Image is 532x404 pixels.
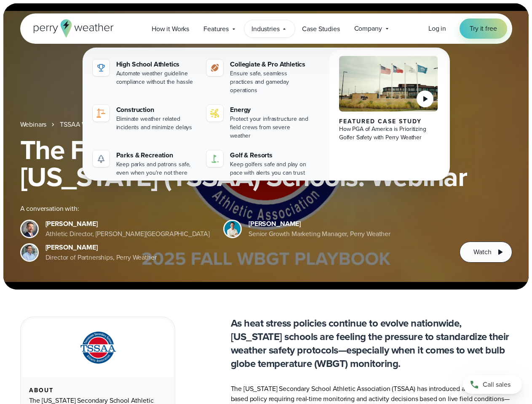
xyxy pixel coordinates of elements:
img: construction perry weather [96,108,106,118]
img: Spencer Patton, Perry Weather [225,221,241,237]
div: Golf & Resorts [230,150,310,160]
nav: Breadcrumb [20,120,512,130]
a: Energy Protect your infrastructure and field crews from severe weather [203,101,314,144]
a: Log in [428,24,446,34]
img: energy-icon@2x-1.svg [210,108,220,118]
button: Watch [460,242,512,263]
a: Webinars [20,120,47,130]
div: Eliminate weather related incidents and minimize delays [116,115,197,132]
div: Energy [230,105,310,115]
div: Parks & Recreation [116,150,197,160]
p: As heat stress policies continue to evolve nationwide, [US_STATE] schools are feeling the pressur... [231,316,512,370]
a: Case Studies [295,20,347,37]
img: TSSAA-Tennessee-Secondary-School-Athletic-Association.svg [70,329,126,367]
div: Keep parks and patrons safe, even when you're not there [116,160,197,177]
a: PGA of America, Frisco Campus Featured Case Study How PGA of America is Prioritizing Golfer Safet... [329,49,448,187]
span: Company [354,24,382,34]
span: Try it free [470,24,497,34]
span: Watch [473,247,491,257]
img: highschool-icon.svg [96,63,106,73]
div: Ensure safe, seamless practices and gameday operations [230,69,310,95]
a: Parks & Recreation Keep parks and patrons safe, even when you're not there [89,147,200,181]
div: [PERSON_NAME] [249,219,390,229]
div: About [29,387,166,394]
img: Brian Wyatt [21,221,37,237]
img: parks-icon-grey.svg [96,154,106,164]
a: High School Athletics Automate weather guideline compliance without the hassle [89,56,200,90]
a: Collegiate & Pro Athletics Ensure safe, seamless practices and gameday operations [203,56,314,98]
div: Collegiate & Pro Athletics [230,59,310,69]
div: Automate weather guideline compliance without the hassle [116,69,197,86]
span: Features [203,24,229,34]
span: Case Studies [302,24,340,34]
div: High School Athletics [116,59,197,69]
div: [PERSON_NAME] [45,219,210,229]
div: Keep golfers safe and play on pace with alerts you can trust [230,160,310,177]
a: TSSAA WBGT Fall Playbook [60,120,140,130]
span: How it Works [152,24,189,34]
div: [PERSON_NAME] [45,242,157,252]
a: Golf & Resorts Keep golfers safe and play on pace with alerts you can trust [203,147,314,181]
div: Athletic Director, [PERSON_NAME][GEOGRAPHIC_DATA] [45,229,210,239]
div: Protect your infrastructure and field crews from severe weather [230,115,310,140]
img: Jeff Wood [21,245,37,260]
span: Industries [251,24,279,34]
span: Call sales [483,380,511,390]
div: Director of Partnerships, Perry Weather [45,252,157,263]
div: Featured Case Study [339,118,438,125]
div: How PGA of America is Prioritizing Golfer Safety with Perry Weather [339,125,438,142]
span: Log in [428,24,446,33]
div: Construction [116,105,197,115]
div: Senior Growth Marketing Manager, Perry Weather [249,229,390,239]
a: Call sales [463,375,522,394]
img: PGA of America, Frisco Campus [339,56,438,112]
img: proathletics-icon@2x-1.svg [210,63,220,73]
img: golf-iconV2.svg [210,154,220,164]
a: construction perry weather Construction Eliminate weather related incidents and minimize delays [89,101,200,135]
h1: The Fall WBGT Playbook for [US_STATE] (TSSAA) Schools: Webinar [20,136,512,190]
a: How it Works [144,20,196,37]
div: A conversation with: [20,204,446,214]
a: Try it free [460,19,507,39]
